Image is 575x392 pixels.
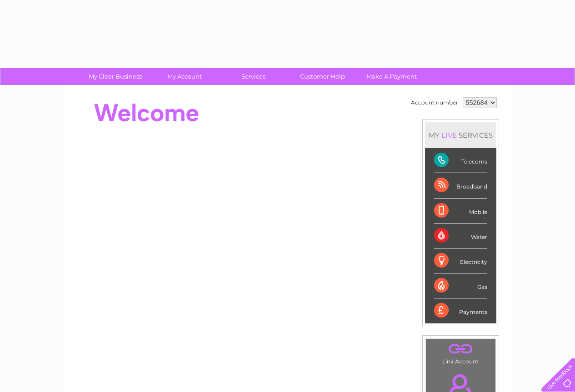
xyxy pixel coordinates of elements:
[147,68,222,85] a: My Account
[425,338,496,367] td: Link Account
[409,95,460,110] td: Account number
[285,68,360,85] a: Customer Help
[434,273,487,298] div: Gas
[354,68,429,85] a: Make A Payment
[425,122,496,148] div: MY SERVICES
[434,248,487,273] div: Electricity
[428,341,493,357] a: .
[78,68,153,85] a: My Clear Business
[440,131,459,139] div: LIVE
[434,298,487,323] div: Payments
[216,68,291,85] a: Services
[434,173,487,198] div: Broadband
[434,198,487,223] div: Mobile
[434,223,487,248] div: Water
[434,148,487,173] div: Telecoms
